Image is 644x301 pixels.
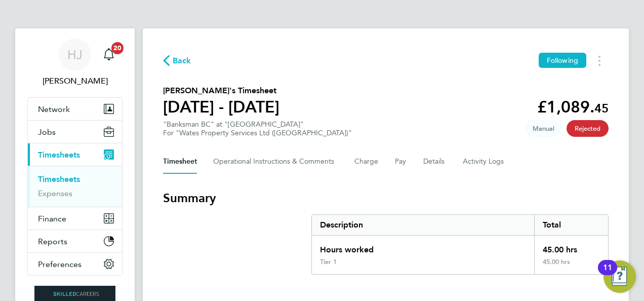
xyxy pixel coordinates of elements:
[603,268,612,281] div: 11
[534,236,608,258] div: 45.00 hrs
[311,214,609,275] div: Summary
[173,55,191,67] span: Back
[28,207,122,230] button: Finance
[28,230,122,252] button: Reports
[534,215,608,235] div: Total
[163,120,352,137] div: "Banksman BC" at "[GEOGRAPHIC_DATA]"
[38,189,72,198] a: Expenses
[28,166,122,207] div: Timesheets
[38,259,82,269] span: Preferences
[99,39,119,71] a: 20
[590,53,609,68] button: Timesheets Menu
[28,143,122,166] button: Timesheets
[463,149,505,174] button: Activity Logs
[567,120,609,137] span: This timesheet has been rejected.
[163,190,609,206] h3: Summary
[163,54,191,67] button: Back
[537,97,609,117] app-decimal: £1,089.
[163,149,197,174] button: Timesheet
[354,149,379,174] button: Charge
[67,48,83,61] span: HJ
[27,75,123,87] span: Holly Jones
[111,42,124,54] span: 20
[594,101,609,116] span: 45
[320,258,337,266] div: Tier 1
[213,149,338,174] button: Operational Instructions & Comments
[163,85,279,97] h2: [PERSON_NAME]'s Timesheet
[312,215,534,235] div: Description
[38,127,56,137] span: Jobs
[395,149,407,174] button: Pay
[312,236,534,258] div: Hours worked
[423,149,447,174] button: Details
[27,39,123,87] a: HJ[PERSON_NAME]
[525,120,562,137] span: This timesheet was manually created.
[38,214,66,223] span: Finance
[38,104,70,114] span: Network
[28,253,122,275] button: Preferences
[38,237,67,246] span: Reports
[38,150,80,160] span: Timesheets
[539,53,586,68] button: Following
[163,129,352,137] div: For "Wates Property Services Ltd ([GEOGRAPHIC_DATA])"
[534,258,608,274] div: 45.00 hrs
[28,121,122,143] button: Jobs
[163,97,279,117] h1: [DATE] - [DATE]
[603,260,636,293] button: Open Resource Center, 11 new notifications
[38,174,80,184] a: Timesheets
[28,98,122,120] button: Network
[547,56,578,65] span: Following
